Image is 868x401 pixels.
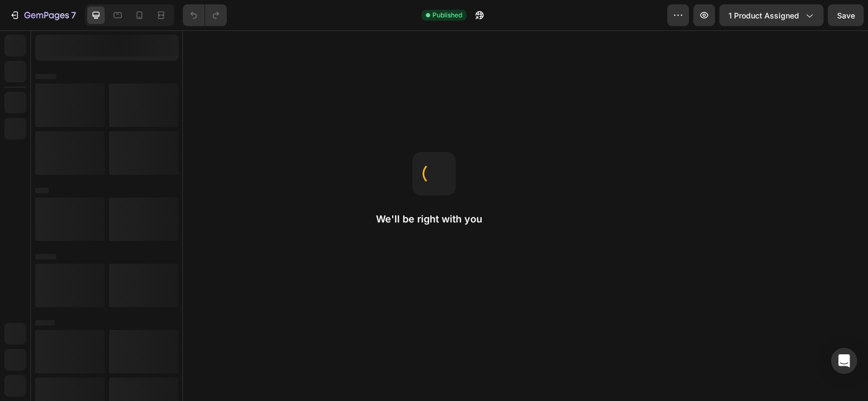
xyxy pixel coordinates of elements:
button: 1 product assigned [719,4,824,26]
span: 1 product assigned [729,10,799,21]
span: Save [837,11,855,20]
h2: We'll be right with you [376,213,492,226]
span: Published [432,10,462,20]
button: Save [828,4,864,26]
p: 7 [71,9,76,22]
div: Undo/Redo [183,4,227,26]
div: Open Intercom Messenger [831,348,857,374]
button: 7 [4,4,81,26]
